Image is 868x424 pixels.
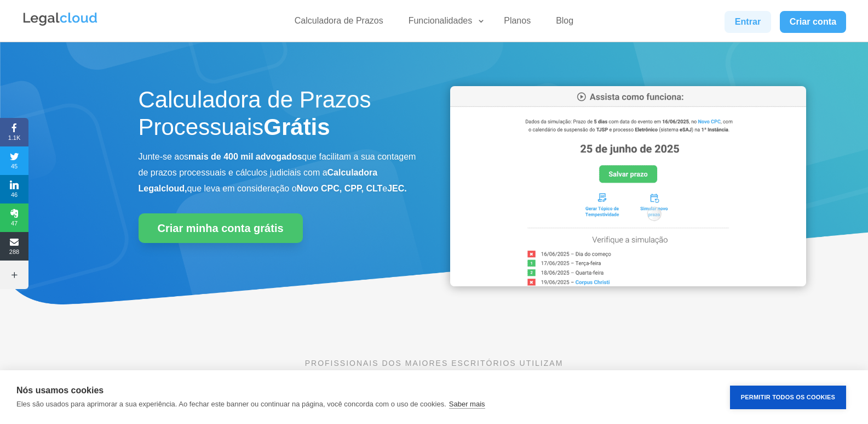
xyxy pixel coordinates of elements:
[725,11,771,33] a: Entrar
[263,114,330,140] strong: Grátis
[402,15,486,31] a: Funcionalidades
[497,15,537,31] a: Planos
[16,400,446,408] p: Eles são usados para aprimorar a sua experiência. Ao fechar este banner ou continuar na página, v...
[139,86,418,147] h1: Calculadora de Prazos Processuais
[288,15,390,31] a: Calculadora de Prazos
[449,400,485,409] a: Saber mais
[780,11,847,33] a: Criar conta
[139,149,418,196] p: Junte-se aos que facilitam a sua contagem de prazos processuais e cálculos judiciais com a que le...
[730,386,846,409] button: Permitir Todos os Cookies
[22,11,99,27] img: Legalcloud Logo
[16,386,104,395] strong: Nós usamos cookies
[188,152,302,161] b: mais de 400 mil advogados
[139,357,730,369] p: PROFISSIONAIS DOS MAIORES ESCRITÓRIOS UTILIZAM
[450,86,806,286] img: Calculadora de Prazos Processuais da Legalcloud
[297,184,383,193] b: Novo CPC, CPP, CLT
[22,20,99,29] a: Logo da Legalcloud
[387,184,407,193] b: JEC.
[139,213,303,243] a: Criar minha conta grátis
[450,279,806,288] a: Calculadora de Prazos Processuais da Legalcloud
[549,15,580,31] a: Blog
[139,168,378,193] b: Calculadora Legalcloud,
